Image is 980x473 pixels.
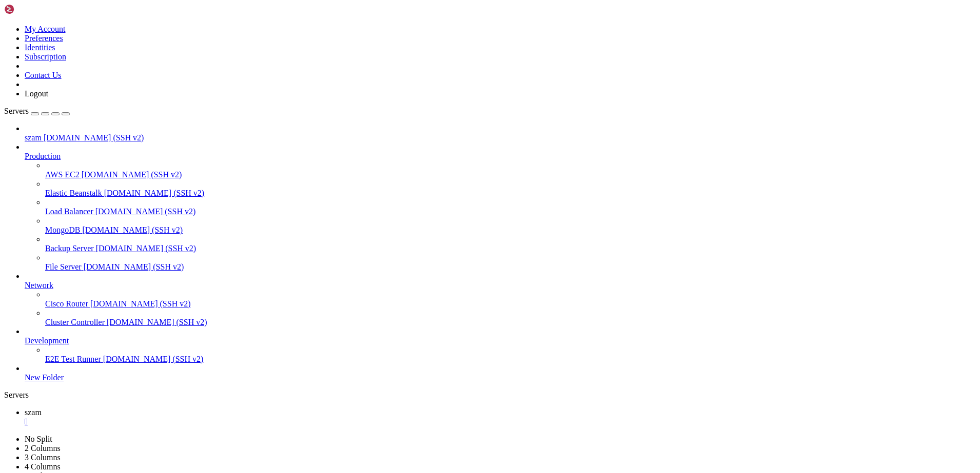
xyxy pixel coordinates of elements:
[84,262,184,271] span: [DOMAIN_NAME] (SSH v2)
[25,281,976,290] a: Network
[4,187,845,196] x-row: % Loading commands from /home/arsi/genesis/lib/herbs/[DOMAIN_NAME].
[4,239,845,248] x-row: % Loading commands from /home/arsi/genesis/lib/travel/[PERSON_NAME][DOMAIN_NAME].
[45,170,976,179] a: AWS EC2 [DOMAIN_NAME] (SSH v2)
[4,109,845,117] x-row: % /home/arsi/genesis/lib/[DOMAIN_NAME], lines 4-10: def: Redefined macro ship_boarding
[25,327,976,364] li: Development
[45,345,976,364] li: E2E Test Runner [DOMAIN_NAME] (SSH v2)
[4,126,845,135] x-row: % Loading commands from /home/arsi/genesis/lib/[DOMAIN_NAME].
[45,318,105,326] span: Cluster Controller
[45,170,80,179] span: AWS EC2
[4,48,845,56] x-row: % Loading commands from /home/arsi/genesis/lib/[DOMAIN_NAME].
[45,244,94,253] span: Backup Server
[45,253,976,272] li: File Server [DOMAIN_NAME] (SSH v2)
[95,207,196,216] span: [DOMAIN_NAME] (SSH v2)
[4,248,845,257] x-row: % Loading commands from /home/arsi/genesis/lib/travel/[DOMAIN_NAME].
[4,370,845,379] x-row: % /home/arsi/genesis/lib/guilds/knights/[DOMAIN_NAME], lines 132-139: def: Redefined macro alias_...
[4,39,845,48] x-row: % Loading commands from /home/arsi/genesis/lib/[DOMAIN_NAME].
[4,344,845,353] x-row: % Loading commands from /home/arsi/genesis/lib/guilds/[DOMAIN_NAME].
[45,299,88,308] span: Cisco Router
[25,89,48,98] a: Logout
[4,170,845,178] x-row: % Loading commands from /home/arsi/genesis/lib/[DOMAIN_NAME].
[4,283,845,292] x-row: % Loading commands from /home/arsi/genesis/lib/travel/[DOMAIN_NAME].
[25,336,976,345] a: Development
[45,189,976,198] a: Elastic Beanstalk [DOMAIN_NAME] (SSH v2)
[25,152,976,161] a: Production
[25,462,61,471] a: 4 Columns
[45,355,976,364] a: E2E Test Runner [DOMAIN_NAME] (SSH v2)
[45,299,976,309] a: Cisco Router [DOMAIN_NAME] (SSH v2)
[4,161,845,170] x-row: % Loading commands from /home/arsi/genesis/lib/[DOMAIN_NAME].
[25,272,976,327] li: Network
[4,335,845,344] x-row: % Loading commands from /home/arsi/genesis/lib/guilds/[DOMAIN_NAME].
[4,257,845,265] x-row: % Loading commands from /home/arsi/genesis/lib/travel/[DOMAIN_NAME].
[25,373,64,382] span: New Folder
[107,318,207,326] span: [DOMAIN_NAME] (SSH v2)
[45,216,976,235] li: MongoDB [DOMAIN_NAME] (SSH v2)
[104,189,205,197] span: [DOMAIN_NAME] (SSH v2)
[25,444,61,453] a: 2 Columns
[4,361,845,370] x-row: % Loading commands from /home/arsi/genesis/lib/guilds/knights/[DOMAIN_NAME].
[4,143,845,152] x-row: % Loading commands from /home/arsi/genesis/lib/[DOMAIN_NAME].
[25,124,976,142] li: szam [DOMAIN_NAME] (SSH v2)
[45,225,80,234] span: MongoDB
[4,152,845,161] x-row: % /home/arsi/genesis/lib/[DOMAIN_NAME], lines 143-157: def: Redefined macro prepare_repair_items
[4,117,845,126] x-row: % Loading commands from /home/arsi/genesis/lib/[DOMAIN_NAME].
[25,34,63,43] a: Preferences
[4,222,845,231] x-row: % Loading commands from /home/arsi/genesis/lib/travel/[DOMAIN_NAME].
[25,281,53,290] span: Network
[45,262,82,271] span: File Server
[4,231,845,239] x-row: % Loading commands from /home/arsi/genesis/lib/travel/[DOMAIN_NAME].
[4,100,845,109] x-row: % Loading commands from /home/arsi/genesis/lib/[DOMAIN_NAME].
[4,353,845,361] x-row: % Loading commands from /home/arsi/genesis/lib/guilds/knights/[DOMAIN_NAME].
[4,74,845,83] x-row: % Loading commands from /home/arsi/genesis/lib/[DOMAIN_NAME].
[45,189,102,197] span: Elastic Beanstalk
[45,244,976,253] a: Backup Server [DOMAIN_NAME] (SSH v2)
[4,292,845,300] x-row: % Loading commands from /home/arsi/genesis/lib/travel/[DOMAIN_NAME].
[25,453,61,462] a: 3 Columns
[25,142,976,272] li: Production
[4,274,845,283] x-row: % Loading commands from /home/arsi/genesis/lib/travel/[DOMAIN_NAME].
[4,387,845,396] x-row: % /home/arsi/genesis/lib/guilds/knights/[DOMAIN_NAME], lines 141-148: def: Redefined macro alias_...
[45,161,976,179] li: AWS EC2 [DOMAIN_NAME] (SSH v2)
[4,135,845,143] x-row: % Loading commands from /home/arsi/genesis/lib/[DOMAIN_NAME].
[4,178,845,187] x-row: % Loading commands from /home/arsi/genesis/lib/[DOMAIN_NAME].
[4,196,845,204] x-row: % Loading commands from /home/arsi/genesis/lib/herbs/[URL][DOMAIN_NAME].
[4,326,845,335] x-row: % Loading commands from /home/arsi/genesis/lib/[DOMAIN_NAME].
[44,133,144,142] span: [DOMAIN_NAME] (SSH v2)
[25,408,976,426] a: szam
[25,133,976,142] a: szam [DOMAIN_NAME] (SSH v2)
[82,225,183,234] span: [DOMAIN_NAME] (SSH v2)
[25,373,976,382] a: New Folder
[25,152,61,160] span: Production
[4,379,845,387] x-row: % /home/arsi/genesis/lib/guilds/knights/[DOMAIN_NAME], lines 132-139: def: Redefined macro alias_...
[45,290,976,309] li: Cisco Router [DOMAIN_NAME] (SSH v2)
[96,244,197,253] span: [DOMAIN_NAME] (SSH v2)
[4,318,845,326] x-row: % Loading commands from /home/arsi/genesis/lib/[DOMAIN_NAME].
[25,417,976,426] a: 
[45,225,976,235] a: MongoDB [DOMAIN_NAME] (SSH v2)
[90,299,191,308] span: [DOMAIN_NAME] (SSH v2)
[4,65,845,74] x-row: % Loading commands from /home/arsi/genesis/lib/[DOMAIN_NAME].
[25,25,66,33] a: My Account
[4,204,845,213] x-row: % Loading commands from /home/arsi/genesis/lib/travel/[DOMAIN_NAME].
[103,355,204,363] span: [DOMAIN_NAME] (SSH v2)
[45,355,101,363] span: E2E Test Runner
[4,4,63,14] img: Shellngn
[45,318,976,327] a: Cluster Controller [DOMAIN_NAME] (SSH v2)
[45,262,976,272] a: File Server [DOMAIN_NAME] (SSH v2)
[4,396,845,405] x-row: % /home/arsi/genesis/lib/guilds/knights/[DOMAIN_NAME], lines 141-148: def: Redefined macro alias_...
[4,265,845,274] x-row: % Loading commands from /home/arsi/genesis/lib/travel/[DOMAIN_NAME].
[4,390,976,400] div: Servers
[45,235,976,253] li: Backup Server [DOMAIN_NAME] (SSH v2)
[25,336,69,345] span: Development
[45,198,976,216] li: Load Balancer [DOMAIN_NAME] (SSH v2)
[82,170,182,179] span: [DOMAIN_NAME] (SSH v2)
[25,364,976,382] li: New Folder
[25,435,52,443] a: No Split
[45,179,976,198] li: Elastic Beanstalk [DOMAIN_NAME] (SSH v2)
[25,52,66,61] a: Subscription
[4,107,70,115] a: Servers
[25,43,55,52] a: Identities
[4,30,845,39] x-row: % Loading commands from /home/arsi/genesis/[DOMAIN_NAME].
